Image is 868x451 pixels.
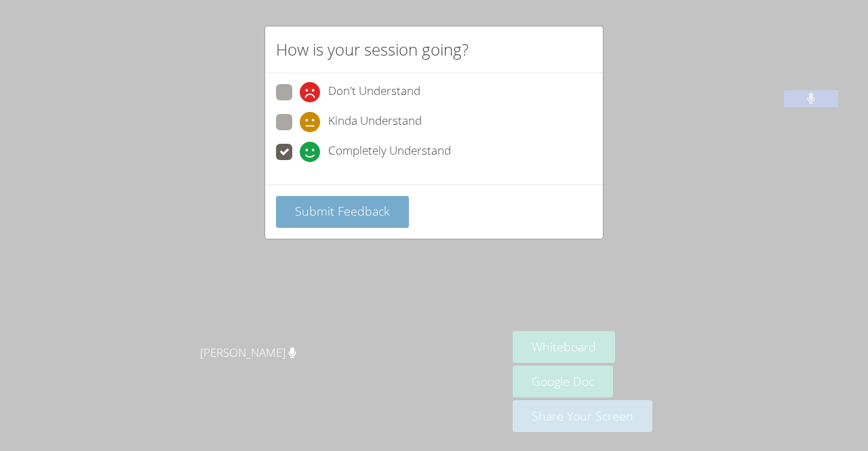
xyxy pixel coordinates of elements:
span: Kinda Understand [328,112,422,132]
h2: How is your session going? [276,37,469,62]
span: Submit Feedback [295,203,390,219]
button: Submit Feedback [276,196,409,228]
span: Completely Understand [328,142,451,162]
span: Don't Understand [328,82,420,102]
